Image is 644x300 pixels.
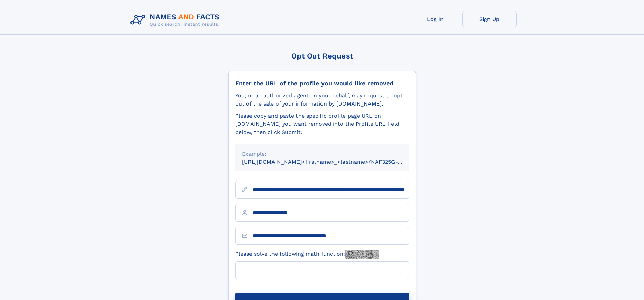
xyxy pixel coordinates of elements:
[462,11,517,27] a: Sign Up
[242,150,402,158] div: Example:
[235,112,409,136] div: Please copy and paste the specific profile page URL on [DOMAIN_NAME] you want removed into the Pr...
[235,250,379,259] label: Please solve the following math function:
[408,11,462,27] a: Log In
[235,79,409,87] div: Enter the URL of the profile you would like removed
[128,11,225,29] img: Logo Names and Facts
[242,159,422,165] small: [URL][DOMAIN_NAME]<firstname>_<lastname>/NAF325G-xxxxxxxx
[235,92,409,108] div: You, or an authorized agent on your behalf, may request to opt-out of the sale of your informatio...
[228,52,416,60] div: Opt Out Request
